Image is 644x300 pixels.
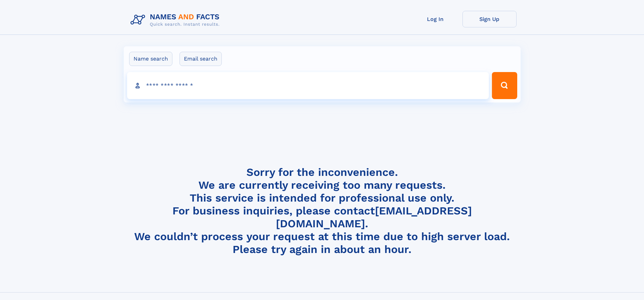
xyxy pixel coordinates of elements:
[276,204,472,230] a: [EMAIL_ADDRESS][DOMAIN_NAME]
[129,52,172,66] label: Name search
[408,11,462,27] a: Log In
[180,52,222,66] label: Email search
[128,166,517,256] h4: Sorry for the inconvenience. We are currently receiving too many requests. This service is intend...
[127,72,489,99] input: search input
[462,11,517,27] a: Sign Up
[128,11,225,29] img: Logo Names and Facts
[492,72,517,99] button: Search Button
